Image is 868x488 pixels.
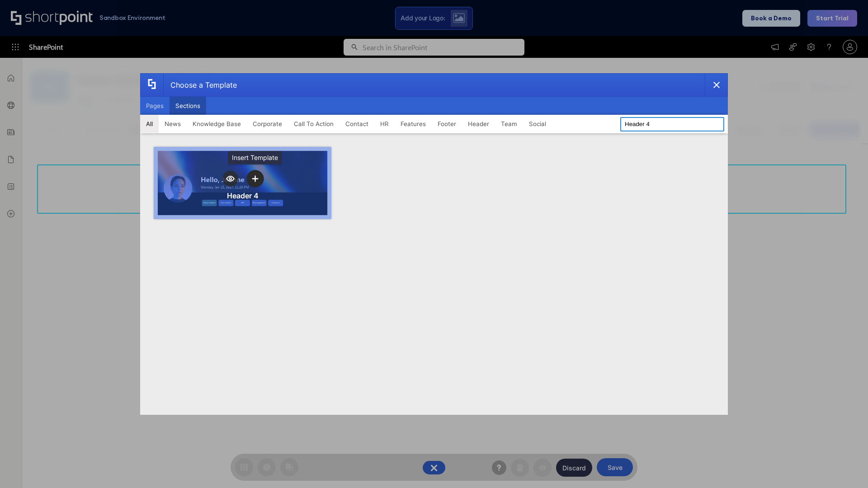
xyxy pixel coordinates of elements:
div: Choose a Template [163,74,237,96]
button: Corporate [247,115,288,133]
button: Team [495,115,523,133]
button: HR [374,115,395,133]
div: template selector [140,73,728,415]
button: Footer [432,115,462,133]
button: Call To Action [288,115,340,133]
button: Knowledge Base [187,115,247,133]
input: Search [620,117,724,131]
button: Pages [140,97,170,115]
button: Header [462,115,495,133]
button: Sections [170,97,206,115]
button: Social [523,115,552,133]
button: Features [395,115,432,133]
button: Contact [340,115,374,133]
iframe: Chat Widget [823,445,868,488]
button: All [140,115,159,133]
div: Header 4 [227,191,259,200]
button: News [159,115,187,133]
